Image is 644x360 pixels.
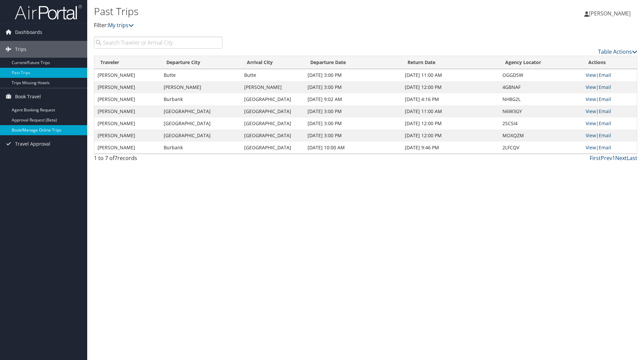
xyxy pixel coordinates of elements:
th: Actions [582,56,637,69]
td: [DATE] 3:00 PM [304,105,402,117]
a: Table Actions [598,48,637,55]
td: | [582,117,637,130]
span: 7 [114,154,117,162]
th: Return Date: activate to sort column ascending [401,56,499,69]
a: [PERSON_NAME] [584,3,637,23]
td: [PERSON_NAME] [94,130,160,142]
td: | [582,69,637,81]
td: [DATE] 3:00 PM [304,130,402,142]
td: [DATE] 4:16 PM [401,93,499,105]
td: [DATE] 12:00 PM [401,81,499,93]
a: View [586,84,596,90]
a: 1 [612,154,615,162]
a: My trips [108,21,134,29]
td: NH8G2L [499,93,582,105]
a: View [586,96,596,102]
td: [DATE] 9:46 PM [401,142,499,154]
a: Email [599,96,611,102]
td: | [582,93,637,105]
td: [GEOGRAPHIC_DATA] [160,117,241,130]
td: [GEOGRAPHIC_DATA] [241,117,304,130]
td: N6W3GY [499,105,582,117]
td: [PERSON_NAME] [94,117,160,130]
a: Last [627,154,637,162]
th: Arrival City: activate to sort column ascending [241,56,304,69]
a: View [586,132,596,139]
span: [PERSON_NAME] [589,10,631,17]
td: [GEOGRAPHIC_DATA] [241,142,304,154]
td: [PERSON_NAME] [94,81,160,93]
span: Book Travel [15,88,41,105]
td: [DATE] 12:00 PM [401,130,499,142]
td: [GEOGRAPHIC_DATA] [241,93,304,105]
a: View [586,108,596,114]
a: Email [599,144,611,151]
td: [GEOGRAPHIC_DATA] [241,105,304,117]
p: Filter: [94,21,456,30]
a: Email [599,120,611,126]
td: [DATE] 12:00 PM [401,117,499,130]
td: Butte [160,69,241,81]
td: [PERSON_NAME] [94,142,160,154]
a: Email [599,72,611,78]
td: Burbank [160,93,241,105]
td: [GEOGRAPHIC_DATA] [160,130,241,142]
a: Prev [601,154,612,162]
th: Departure Date: activate to sort column ascending [304,56,402,69]
td: | [582,142,637,154]
td: | [582,130,637,142]
td: [GEOGRAPHIC_DATA] [241,130,304,142]
th: Departure City: activate to sort column ascending [160,56,241,69]
a: View [586,72,596,78]
img: airportal-logo.png [15,4,82,20]
a: View [586,120,596,126]
div: 1 to 7 of records [94,154,222,165]
td: [GEOGRAPHIC_DATA] [160,105,241,117]
td: [PERSON_NAME] [94,105,160,117]
td: [DATE] 3:00 PM [304,69,402,81]
a: View [586,144,596,151]
td: [PERSON_NAME] [94,93,160,105]
td: 4GBNAF [499,81,582,93]
a: Email [599,84,611,90]
span: Dashboards [15,24,42,41]
td: MOXQZM [499,130,582,142]
td: | [582,105,637,117]
td: [DATE] 9:02 AM [304,93,402,105]
td: [PERSON_NAME] [160,81,241,93]
h1: Past Trips [94,4,456,18]
a: Email [599,132,611,139]
input: Search Traveler or Arrival City [94,37,222,49]
span: Trips [15,41,26,58]
a: Email [599,108,611,114]
td: [DATE] 3:00 PM [304,81,402,93]
th: Traveler: activate to sort column ascending [94,56,160,69]
td: [DATE] 3:00 PM [304,117,402,130]
td: Burbank [160,142,241,154]
th: Agency Locator: activate to sort column ascending [499,56,582,69]
td: 2SCSI4 [499,117,582,130]
td: [PERSON_NAME] [241,81,304,93]
td: OGGDSW [499,69,582,81]
td: [DATE] 11:00 AM [401,69,499,81]
td: [PERSON_NAME] [94,69,160,81]
a: First [590,154,601,162]
td: | [582,81,637,93]
td: [DATE] 11:00 AM [401,105,499,117]
td: Butte [241,69,304,81]
td: [DATE] 10:00 AM [304,142,402,154]
a: Next [615,154,627,162]
td: 2LFCQV [499,142,582,154]
span: Travel Approval [15,136,50,152]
